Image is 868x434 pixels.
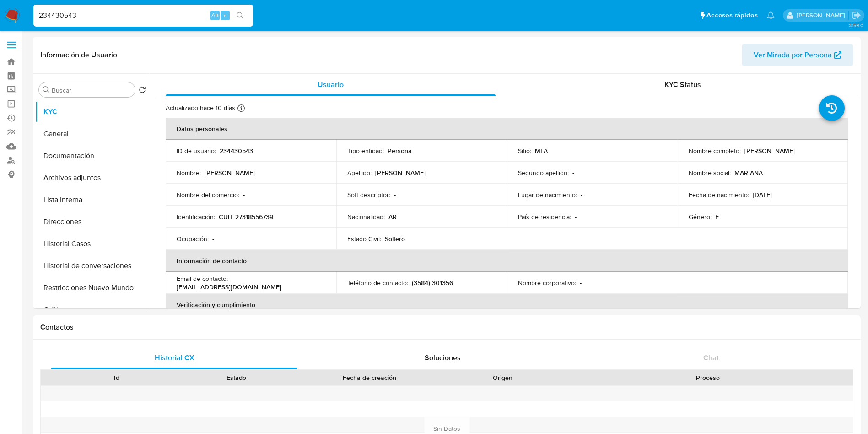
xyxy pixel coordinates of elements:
p: CUIT 27318556739 [219,213,273,221]
input: Buscar usuario o caso... [33,10,253,22]
p: Segundo apellido : [518,169,569,177]
th: Datos personales [166,118,848,140]
p: Género : [689,213,712,221]
p: 234430543 [220,147,253,155]
p: Teléfono de contacto : [347,279,408,287]
p: Persona [388,147,412,155]
p: - [575,213,577,221]
p: [EMAIL_ADDRESS][DOMAIN_NAME] [177,283,281,291]
span: Soluciones [425,352,461,363]
span: Historial CX [155,352,194,363]
p: Soft descriptor : [347,191,390,199]
p: - [243,191,245,199]
p: ID de usuario : [177,147,216,155]
input: Buscar [52,86,131,94]
p: Fecha de nacimiento : [689,191,749,199]
span: Chat [703,352,719,363]
p: F [715,213,719,221]
p: [PERSON_NAME] [744,147,795,155]
button: CVU [35,299,150,321]
span: Ver Mirada por Persona [754,44,832,66]
p: Email de contacto : [177,275,228,283]
p: Identificación : [177,213,215,221]
p: Nombre social : [689,169,731,177]
p: [PERSON_NAME] [205,169,255,177]
span: Usuario [318,79,344,90]
h1: Contactos [40,323,853,332]
p: [PERSON_NAME] [375,169,426,177]
p: (3584) 301356 [412,279,453,287]
button: KYC [35,101,150,123]
p: valeria.duch@mercadolibre.com [797,11,848,20]
span: s [224,11,226,20]
p: Nombre del comercio : [177,191,239,199]
span: KYC Status [664,79,701,90]
p: Apellido : [347,169,372,177]
p: MLA [535,147,548,155]
p: Nombre corporativo : [518,279,576,287]
p: - [572,169,574,177]
p: Estado Civil : [347,235,381,243]
p: - [581,191,582,199]
button: Buscar [43,86,50,93]
p: Tipo entidad : [347,147,384,155]
span: Accesos rápidos [706,11,758,20]
a: Notificaciones [767,11,775,19]
p: Nacionalidad : [347,213,385,221]
button: Historial Casos [35,233,150,255]
div: Estado [183,373,290,382]
p: Lugar de nacimiento : [518,191,577,199]
button: Restricciones Nuevo Mundo [35,277,150,299]
div: Proceso [569,373,846,382]
div: Id [63,373,170,382]
div: Fecha de creación [303,373,437,382]
p: - [580,279,582,287]
p: Sitio : [518,147,531,155]
button: Documentación [35,145,150,167]
p: AR [388,213,397,221]
button: Volver al orden por defecto [139,86,146,96]
p: [DATE] [753,191,772,199]
button: search-icon [231,9,249,22]
span: Alt [211,11,219,20]
div: Origen [449,373,556,382]
button: Lista Interna [35,189,150,211]
p: Nombre : [177,169,201,177]
p: Soltero [385,235,405,243]
p: - [394,191,396,199]
button: General [35,123,150,145]
th: Información de contacto [166,250,848,272]
p: Actualizado hace 10 días [166,104,235,112]
p: Nombre completo : [689,147,741,155]
button: Historial de conversaciones [35,255,150,277]
th: Verificación y cumplimiento [166,294,848,316]
button: Archivos adjuntos [35,167,150,189]
h1: Información de Usuario [40,50,117,60]
p: País de residencia : [518,213,571,221]
button: Ver Mirada por Persona [742,44,853,66]
a: Salir [852,11,861,20]
p: - [212,235,214,243]
button: Direcciones [35,211,150,233]
p: MARIANA [734,169,763,177]
p: Ocupación : [177,235,209,243]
